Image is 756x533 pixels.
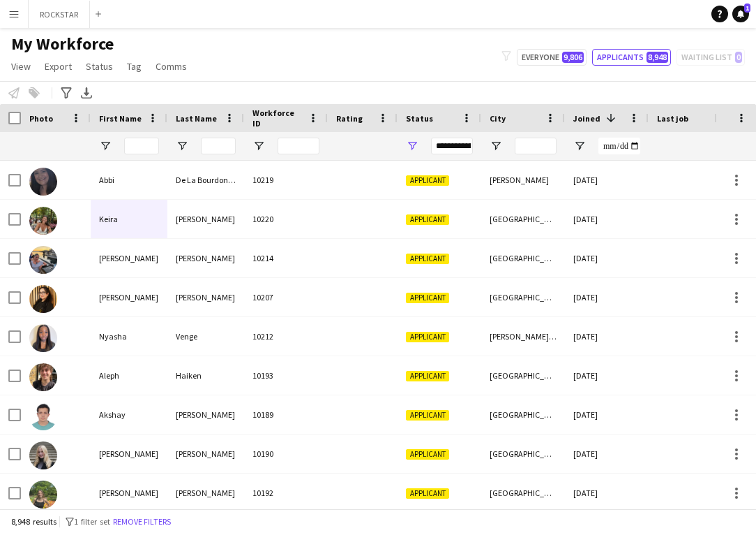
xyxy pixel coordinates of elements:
span: Workforce ID [252,108,303,129]
span: Applicant [406,214,449,225]
div: Nyasha [91,317,167,356]
img: Amelia Thompson [29,441,57,469]
a: Status [80,57,119,75]
div: De La Bourdonnaye [167,161,244,199]
img: Abbi De La Bourdonnaye [29,168,57,196]
div: [GEOGRAPHIC_DATA] [481,356,565,395]
button: Open Filter Menu [573,140,586,152]
div: [PERSON_NAME] [167,395,244,434]
a: 1 [732,6,749,22]
div: [DATE] [565,474,649,512]
app-action-btn: Export XLSX [78,85,95,101]
button: Applicants8,948 [592,49,671,66]
input: City Filter Input [515,138,557,154]
a: Tag [121,57,147,75]
input: Workforce ID Filter Input [278,138,319,154]
div: [PERSON_NAME] [481,161,565,199]
div: 10193 [244,356,328,395]
span: Applicant [406,488,449,499]
div: [PERSON_NAME] [91,278,167,316]
div: 10189 [244,395,328,434]
div: Haiken [167,356,244,395]
div: 10219 [244,161,328,199]
a: Export [39,57,77,75]
div: [DATE] [565,239,649,277]
img: Anna Whelan [29,481,57,509]
div: 10192 [244,474,328,512]
span: Comms [156,60,187,73]
span: Applicant [406,371,449,381]
div: 10207 [244,278,328,316]
div: [DATE] [565,395,649,434]
span: City [490,113,506,124]
span: View [11,60,31,73]
div: [DATE] [565,278,649,316]
span: Applicant [406,410,449,421]
a: Comms [150,57,192,75]
div: [PERSON_NAME] [167,200,244,238]
span: Applicant [406,293,449,303]
img: Lara Sheehy [29,285,57,313]
div: Abbi [91,161,167,199]
span: Applicant [406,449,449,460]
span: Last Name [176,113,217,124]
span: 1 filter set [74,516,110,527]
span: Joined [573,113,600,124]
div: [PERSON_NAME] [91,474,167,512]
span: Status [86,60,113,73]
button: ROCKSTAR [29,1,90,28]
div: [GEOGRAPHIC_DATA] [481,239,565,277]
div: Akshay [91,395,167,434]
div: [PERSON_NAME][GEOGRAPHIC_DATA] [481,317,565,356]
span: Applicant [406,332,449,342]
span: Tag [127,60,142,73]
img: Aleph Haiken [29,363,57,391]
span: Last job [657,113,688,124]
span: 9,806 [562,52,584,63]
span: My Workforce [11,34,114,54]
div: [PERSON_NAME] [167,278,244,316]
div: [DATE] [565,356,649,395]
div: [PERSON_NAME] [91,239,167,277]
img: Nyasha Venge [29,324,57,352]
app-action-btn: Advanced filters [58,85,75,101]
div: 10214 [244,239,328,277]
div: [GEOGRAPHIC_DATA] [481,435,565,473]
span: Export [45,60,72,73]
div: [DATE] [565,200,649,238]
button: Remove filters [110,514,174,530]
span: First Name [99,113,142,124]
div: [DATE] [565,317,649,356]
img: Ella Sophie Clark [29,246,57,274]
div: 10212 [244,317,328,356]
button: Open Filter Menu [406,140,418,152]
img: Akshay Desai [29,402,57,430]
span: 1 [744,3,750,13]
div: [DATE] [565,435,649,473]
div: Keira [91,200,167,238]
span: Status [406,113,433,124]
button: Open Filter Menu [176,140,188,152]
span: Photo [29,113,53,124]
div: [GEOGRAPHIC_DATA] [481,474,565,512]
div: [DATE] [565,161,649,199]
input: First Name Filter Input [124,138,159,154]
span: Rating [336,113,363,124]
input: Last Name Filter Input [201,138,236,154]
div: 10190 [244,435,328,473]
div: [PERSON_NAME] [167,474,244,512]
img: Keira Wheeler [29,207,57,235]
input: Joined Filter Input [598,138,640,154]
button: Open Filter Menu [490,140,502,152]
div: [GEOGRAPHIC_DATA] [481,200,565,238]
button: Open Filter Menu [99,140,112,152]
span: Applicant [406,254,449,264]
a: View [6,57,36,75]
div: Aleph [91,356,167,395]
div: Venge [167,317,244,356]
div: 10220 [244,200,328,238]
button: Open Filter Menu [252,140,265,152]
div: [GEOGRAPHIC_DATA] [481,395,565,434]
span: 8,948 [647,52,668,63]
div: [GEOGRAPHIC_DATA] [481,278,565,316]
